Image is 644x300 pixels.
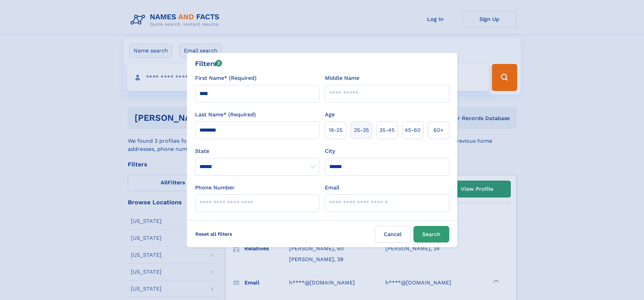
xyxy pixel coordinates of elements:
[195,147,319,155] label: State
[325,147,335,155] label: City
[375,226,411,243] label: Cancel
[325,184,339,192] label: Email
[354,126,369,134] span: 25‑35
[195,111,256,119] label: Last Name* (Required)
[195,184,235,192] label: Phone Number
[195,74,257,82] label: First Name* (Required)
[329,126,342,134] span: 18‑25
[325,74,359,82] label: Middle Name
[191,226,237,242] label: Reset all filters
[195,59,222,69] div: Filters
[413,226,449,243] button: Search
[379,126,395,134] span: 35‑45
[405,126,421,134] span: 45‑60
[325,111,335,119] label: Age
[433,126,444,134] span: 60+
